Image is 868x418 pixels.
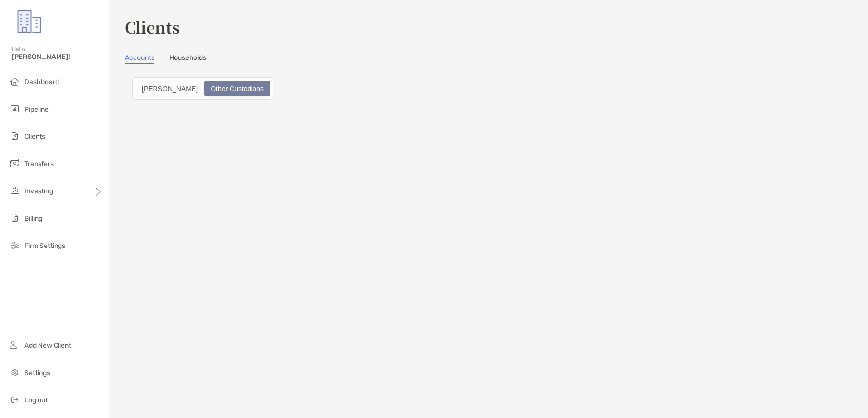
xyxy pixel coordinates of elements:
a: Accounts [125,54,154,64]
img: transfers icon [9,157,20,169]
img: clients icon [9,130,20,142]
span: Billing [24,214,42,223]
div: Zoe [136,82,203,95]
img: logout icon [9,394,20,405]
span: Settings [24,369,50,377]
img: add_new_client icon [9,339,20,351]
span: [PERSON_NAME]! [12,53,103,61]
img: billing icon [9,212,20,224]
h3: Clients [125,16,852,38]
span: Pipeline [24,105,49,114]
span: Log out [24,396,48,404]
span: Dashboard [24,78,59,86]
span: Clients [24,133,45,141]
img: dashboard icon [9,76,20,87]
span: Add New Client [24,342,71,350]
img: Zoe Logo [12,4,47,39]
span: Investing [24,187,53,195]
span: Firm Settings [24,242,65,250]
div: Other Custodians [205,82,269,95]
a: Households [169,54,206,64]
img: firm-settings icon [9,239,20,251]
img: investing icon [9,185,20,196]
span: Transfers [24,160,54,168]
img: settings icon [9,366,20,378]
img: pipeline icon [9,103,20,114]
div: segmented control [132,77,273,100]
